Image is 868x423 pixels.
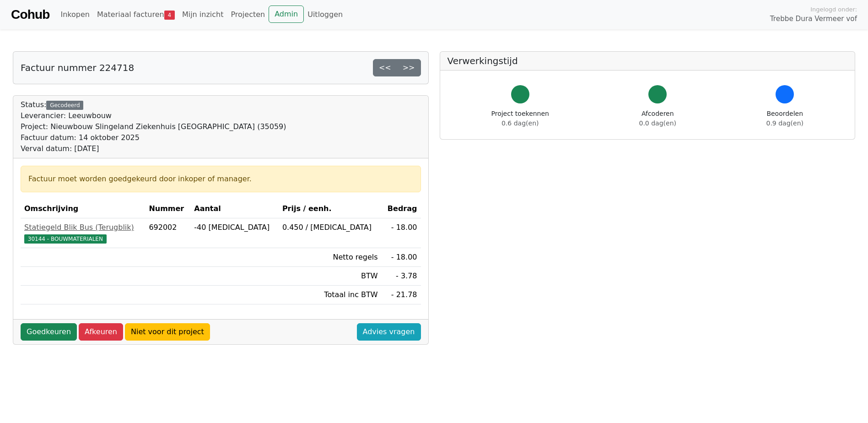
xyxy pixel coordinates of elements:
td: BTW [279,267,382,286]
a: Afkeuren [79,323,123,341]
a: Cohub [11,4,49,26]
a: Statiegeld Blik Bus (Terugblik)30144 - BOUWMATERIALEN [24,222,141,244]
a: << [373,59,397,76]
span: Ingelogd onder: [810,5,857,14]
span: 4 [164,11,175,20]
a: Admin [269,5,304,23]
div: Verval datum: [DATE] [21,143,286,154]
th: Bedrag [382,200,421,218]
div: Status: [21,99,286,154]
td: Totaal inc BTW [279,286,382,304]
div: Afcoderen [639,109,676,128]
div: Factuur moet worden goedgekeurd door inkoper of manager. [28,174,413,184]
span: Trebbe Dura Vermeer vof [770,14,857,24]
a: Inkopen [57,5,93,24]
a: Projecten [227,5,269,24]
div: Beoordelen [766,109,803,128]
div: Statiegeld Blik Bus (Terugblik) [24,222,141,233]
a: Advies vragen [357,323,421,341]
td: - 18.00 [382,218,421,248]
a: Goedkeuren [21,323,77,341]
div: Project: Nieuwbouw Slingeland Ziekenhuis [GEOGRAPHIC_DATA] (35059) [21,121,286,132]
td: - 18.00 [382,248,421,267]
h5: Verwerkingstijd [447,55,848,66]
span: 0.6 dag(en) [501,119,539,127]
span: 0.0 dag(en) [639,119,676,127]
td: 692002 [145,218,190,248]
a: Materiaal facturen4 [93,5,178,24]
h5: Factuur nummer 224718 [21,62,134,73]
a: >> [397,59,421,76]
td: - 21.78 [382,286,421,304]
th: Omschrijving [21,200,145,218]
a: Mijn inzicht [178,5,227,24]
td: - 3.78 [382,267,421,286]
div: Project toekennen [491,109,549,128]
td: Netto regels [279,248,382,267]
a: Uitloggen [304,5,346,24]
span: 0.9 dag(en) [766,119,803,127]
div: 0.450 / [MEDICAL_DATA] [282,222,378,233]
div: -40 [MEDICAL_DATA] [194,222,275,233]
div: Leverancier: Leeuwbouw [21,110,286,121]
th: Prijs / eenh. [279,200,382,218]
th: Aantal [190,200,279,218]
span: 30144 - BOUWMATERIALEN [24,234,107,244]
th: Nummer [145,200,190,218]
div: Factuur datum: 14 oktober 2025 [21,132,286,143]
a: Niet voor dit project [125,323,210,341]
div: Gecodeerd [46,101,83,110]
